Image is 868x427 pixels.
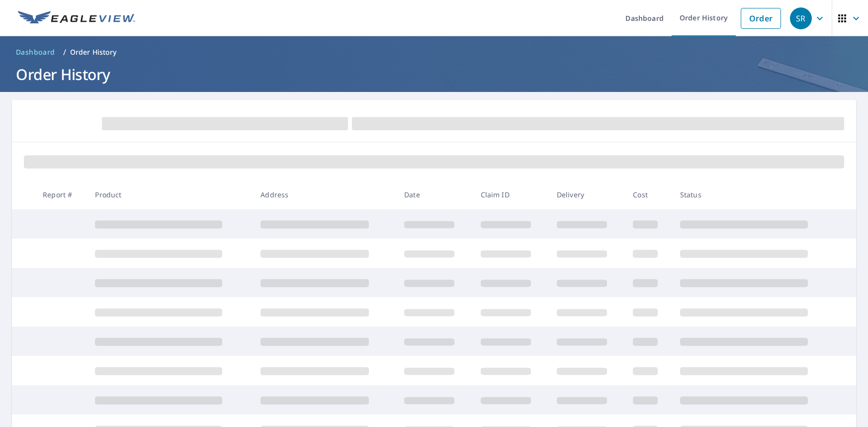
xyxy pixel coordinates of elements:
div: SR [790,7,812,29]
a: Order [741,8,781,29]
span: Dashboard [16,47,55,57]
th: Product [87,180,253,209]
th: Address [253,180,396,209]
th: Status [672,180,838,209]
img: EV Logo [18,11,135,26]
li: / [63,46,66,58]
nav: breadcrumb [12,44,856,60]
th: Date [396,180,472,209]
th: Cost [625,180,672,209]
th: Delivery [549,180,625,209]
h1: Order History [12,64,856,85]
a: Dashboard [12,44,59,60]
p: Order History [70,47,117,57]
th: Claim ID [473,180,549,209]
th: Report # [35,180,87,209]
